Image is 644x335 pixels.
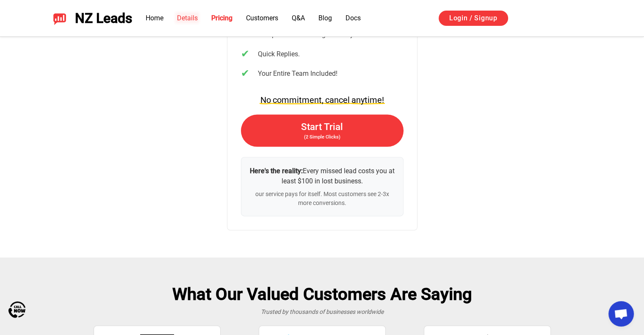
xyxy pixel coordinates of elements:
[8,301,25,318] img: Call Now
[211,14,232,22] a: Pricing
[53,11,66,25] img: NZ Leads logo
[318,14,332,22] a: Blog
[260,95,272,106] span: No
[608,301,634,327] a: Open chat
[258,70,337,78] span: Your Entire Team Included!
[292,14,305,22] a: Q&A
[324,95,351,106] span: cancel
[250,166,395,186] div: Every missed lead costs you at least $100 in lost business.
[301,121,343,132] span: Start Trial
[517,9,603,28] iframe: Sign in with Google Button
[241,29,256,40] span: ✔
[46,307,598,316] div: Trusted by thousands of businesses worldwide
[304,134,340,140] span: (2 Simple Clicks)
[46,285,598,304] h2: What Our Valued Customers Are Saying
[241,49,256,59] span: ✔
[241,115,404,147] a: Start Trial(2 Simple Clicks)
[75,11,132,26] span: NZ Leads
[439,11,508,26] a: Login / Signup
[241,68,256,79] span: ✔
[146,14,163,22] a: Home
[250,167,303,175] strong: Here's the reality:
[258,50,300,58] span: Quick Replies.
[246,14,278,22] a: Customers
[351,95,385,106] span: anytime!
[250,190,395,208] div: our service pays for itself. Most customers see 2-3x more conversions.
[177,14,198,22] a: Details
[272,95,324,106] span: commitment,
[345,14,361,22] a: Docs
